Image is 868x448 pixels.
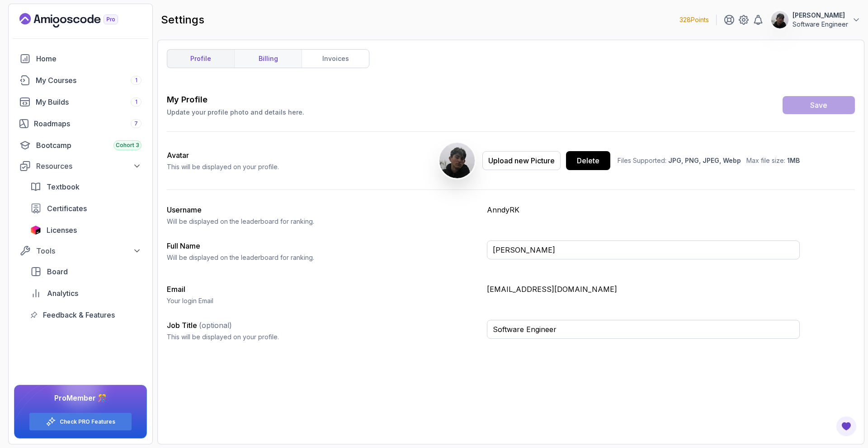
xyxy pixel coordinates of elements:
[36,97,142,107] div: My Builds
[36,75,142,86] div: My Courses
[14,243,147,259] button: Tools
[25,306,147,324] a: feedback
[167,284,480,295] h3: Email
[167,253,480,262] p: Will be displayed on the leaderboard for ranking.
[25,284,147,302] a: analytics
[487,204,800,215] p: AnndyRK
[36,53,142,64] div: Home
[488,155,555,166] div: Upload new Picture
[167,93,304,106] h3: My Profile
[167,162,279,171] p: This will be displayed on your profile.
[135,77,137,84] span: 1
[787,157,800,164] span: 1MB
[835,416,857,437] button: Open Feedback Button
[167,333,480,342] p: This will be displayed on your profile.
[135,98,137,106] span: 1
[234,50,302,68] a: billing
[167,321,232,330] label: Job Title
[47,266,68,277] span: Board
[482,151,561,170] button: Upload new Picture
[14,50,147,68] a: home
[134,120,138,127] span: 7
[60,418,115,425] a: Check PRO Features
[25,263,147,281] a: board
[25,199,147,217] a: certificates
[167,205,202,214] label: Username
[771,11,788,28] img: user profile image
[47,203,87,214] span: Certificates
[14,93,147,111] a: builds
[43,309,115,320] span: Feedback & Features
[577,155,599,166] div: Delete
[14,136,147,154] a: bootcamp
[810,100,827,111] div: Save
[167,108,304,117] p: Update your profile photo and details here.
[30,226,41,235] img: jetbrains icon
[167,217,480,226] p: Will be displayed on the leaderboard for ranking.
[793,20,848,29] p: Software Engineer
[14,71,147,89] a: courses
[439,143,475,178] img: user profile image
[25,178,147,196] a: textbook
[36,161,142,171] div: Resources
[302,50,369,68] a: invoices
[47,288,78,299] span: Analytics
[487,284,800,295] p: [EMAIL_ADDRESS][DOMAIN_NAME]
[36,140,142,151] div: Bootcamp
[167,150,279,161] h2: Avatar
[167,241,200,250] label: Full Name
[199,321,232,330] span: (optional)
[771,11,861,29] button: user profile image[PERSON_NAME]Software Engineer
[47,181,80,192] span: Textbook
[34,118,142,129] div: Roadmaps
[793,11,848,20] p: [PERSON_NAME]
[14,158,147,174] button: Resources
[566,151,610,170] button: Delete
[679,15,709,24] p: 328 Points
[25,221,147,239] a: licenses
[14,115,147,133] a: roadmaps
[47,225,77,236] span: Licenses
[783,96,855,114] button: Save
[19,13,139,28] a: Landing page
[29,412,132,431] button: Check PRO Features
[167,296,480,305] p: Your login Email
[618,156,800,165] p: Files Supported: Max file size:
[167,50,234,68] a: profile
[487,320,800,339] input: Enter your job
[487,240,800,259] input: Enter your full name
[161,13,204,27] h2: settings
[668,157,741,164] span: JPG, PNG, JPEG, Webp
[36,245,142,256] div: Tools
[116,142,139,149] span: Cohort 3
